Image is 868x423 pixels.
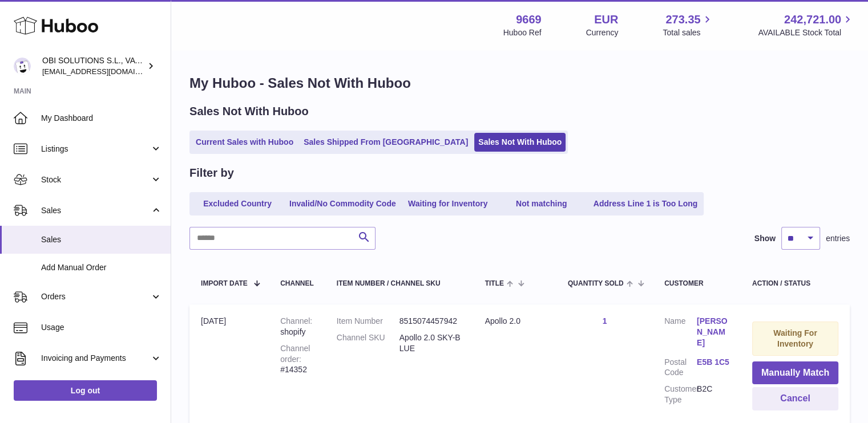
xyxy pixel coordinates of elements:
[285,194,400,213] a: Invalid/No Commodity Code
[41,262,162,273] span: Add Manual Order
[664,357,697,379] dt: Postal Code
[189,74,850,92] h1: My Huboo - Sales Not With Huboo
[41,113,162,124] span: My Dashboard
[474,133,566,152] a: Sales Not With Huboo
[41,353,150,364] span: Invoicing and Payments
[337,280,462,287] div: Item Number / Channel SKU
[41,291,150,302] span: Orders
[189,104,309,119] h2: Sales Not With Huboo
[300,133,472,152] a: Sales Shipped From [GEOGRAPHIC_DATA]
[516,12,542,27] strong: 9669
[663,12,713,38] a: 273.35 Total sales
[594,12,618,27] strong: EUR
[826,233,850,244] span: entries
[752,361,838,385] button: Manually Match
[568,280,624,287] span: Quantity Sold
[752,387,838,410] button: Cancel
[590,194,702,213] a: Address Line 1 is Too Long
[201,280,248,287] span: Import date
[697,384,729,405] dd: B2C
[664,316,697,351] dt: Name
[664,384,697,405] dt: Customer Type
[485,316,545,327] div: Apollo 2.0
[41,144,150,154] span: Listings
[280,280,314,287] div: Channel
[402,194,494,213] a: Waiting for Inventory
[665,12,700,27] span: 273.35
[664,280,729,287] div: Customer
[337,332,399,354] dt: Channel SKU
[663,27,713,38] span: Total sales
[752,280,838,287] div: Action / Status
[697,316,729,348] a: [PERSON_NAME]
[41,322,162,333] span: Usage
[280,316,314,337] div: shopify
[773,328,817,348] strong: Waiting For Inventory
[41,205,150,216] span: Sales
[496,194,587,213] a: Not matching
[754,233,776,244] label: Show
[280,343,314,376] div: #14352
[41,174,150,185] span: Stock
[399,332,462,354] dd: Apollo 2.0 SKY-BLUE
[586,27,619,38] div: Currency
[603,316,607,326] a: 1
[758,27,854,38] span: AVAILABLE Stock Total
[337,316,399,327] dt: Item Number
[192,194,283,213] a: Excluded Country
[758,12,854,38] a: 242,721.00 AVAILABLE Stock Total
[280,316,312,326] strong: Channel
[14,380,157,401] a: Log out
[192,133,297,152] a: Current Sales with Huboo
[42,55,145,77] div: OBI SOLUTIONS S.L., VAT: B70911078
[14,58,31,75] img: hello@myobistore.com
[280,344,310,364] strong: Channel order
[189,165,234,181] h2: Filter by
[697,357,729,368] a: E5B 1C5
[503,27,542,38] div: Huboo Ref
[42,67,168,76] span: [EMAIL_ADDRESS][DOMAIN_NAME]
[41,234,162,245] span: Sales
[399,316,462,327] dd: 8515074457942
[784,12,841,27] span: 242,721.00
[485,280,504,287] span: Title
